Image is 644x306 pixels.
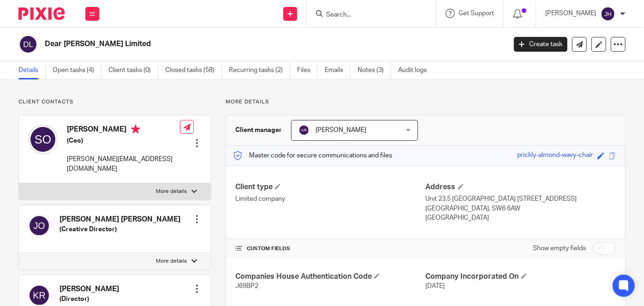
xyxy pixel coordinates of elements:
[233,151,392,160] p: Master code for secure communications and files
[316,127,366,133] span: [PERSON_NAME]
[18,35,38,54] img: svg%3E
[297,61,318,79] a: Files
[514,37,567,52] a: Create task
[426,272,616,282] h4: Company Incorporated On
[601,6,615,21] img: svg%3E
[67,155,180,174] p: [PERSON_NAME][EMAIL_ADDRESS][DOMAIN_NAME]
[235,194,425,204] p: Limited company
[545,9,596,18] p: [PERSON_NAME]
[60,294,119,304] h5: (Director)
[325,11,408,19] input: Search
[18,98,211,106] p: Client contacts
[235,283,258,289] span: J69BP2
[156,258,187,265] p: More details
[426,213,616,222] p: [GEOGRAPHIC_DATA]
[226,98,626,106] p: More details
[517,150,593,161] div: prickly-almond-wavy-chair
[156,188,187,195] p: More details
[426,194,616,204] p: Unit 23.5 [GEOGRAPHIC_DATA] [STREET_ADDRESS]
[229,61,290,79] a: Recurring tasks (2)
[28,215,50,237] img: svg%3E
[325,61,351,79] a: Emails
[426,283,445,289] span: [DATE]
[18,61,46,79] a: Details
[131,125,140,134] i: Primary
[235,272,425,282] h4: Companies House Authentication Code
[398,61,434,79] a: Audit logs
[60,215,180,224] h4: [PERSON_NAME] [PERSON_NAME]
[165,61,222,79] a: Closed tasks (58)
[235,126,282,135] h3: Client manager
[235,182,425,192] h4: Client type
[18,7,65,20] img: Pixie
[67,125,180,136] h4: [PERSON_NAME]
[459,10,494,17] span: Get Support
[108,61,158,79] a: Client tasks (0)
[67,136,180,145] h5: (Ceo)
[426,182,616,192] h4: Address
[426,204,616,213] p: [GEOGRAPHIC_DATA], SW6 6AW
[235,245,425,252] h4: CUSTOM FIELDS
[358,61,391,79] a: Notes (3)
[60,284,119,294] h4: [PERSON_NAME]
[45,39,409,49] h2: Dear [PERSON_NAME] Limited
[533,244,586,253] label: Show empty fields
[60,225,180,234] h5: (Creative Director)
[298,125,310,136] img: svg%3E
[53,61,101,79] a: Open tasks (4)
[28,125,58,154] img: svg%3E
